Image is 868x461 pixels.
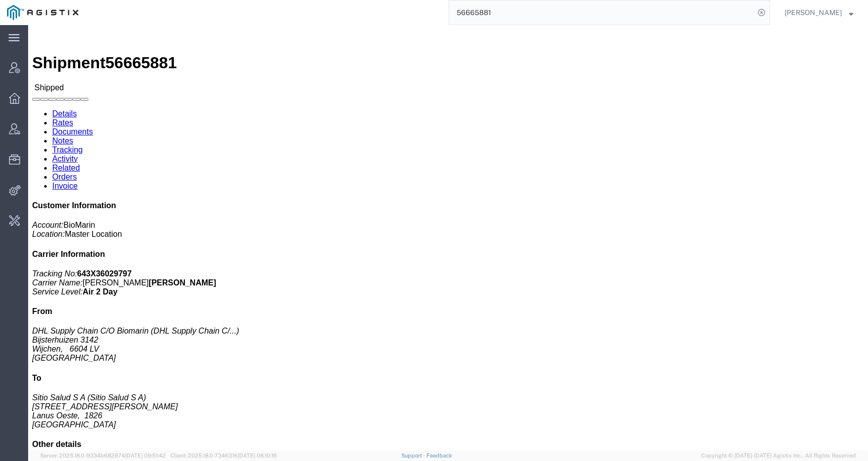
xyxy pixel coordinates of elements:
span: Client: 2025.18.0-7346316 [170,452,277,458]
a: Feedback [426,452,452,458]
span: Kate Petrenko [785,7,842,18]
a: Support [401,452,426,458]
span: Copyright © [DATE]-[DATE] Agistix Inc., All Rights Reserved [701,451,856,460]
input: Search for shipment number, reference number [449,1,754,25]
span: [DATE] 09:51:42 [125,452,166,458]
iframe: FS Legacy Container [28,25,868,450]
span: [DATE] 08:10:16 [238,452,277,458]
img: logo [7,5,78,20]
span: Server: 2025.18.0-9334b682874 [40,452,166,458]
button: [PERSON_NAME] [784,7,854,19]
